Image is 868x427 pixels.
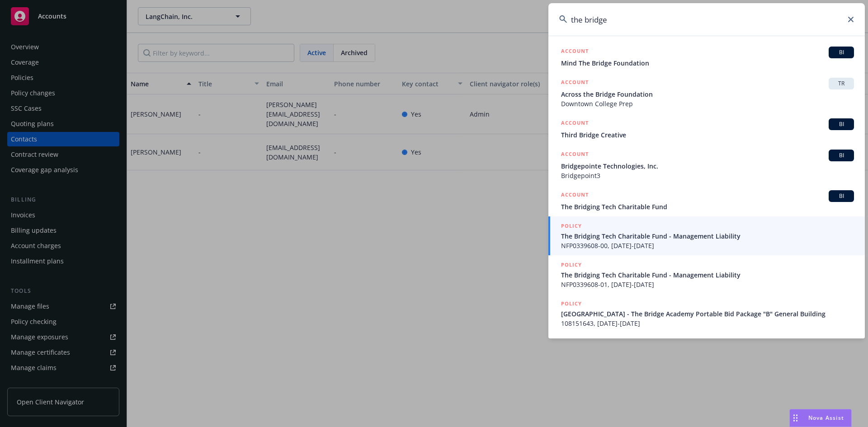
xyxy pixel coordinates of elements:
a: POLICYThe Bridging Tech Charitable Fund - Management LiabilityNFP0339608-00, [DATE]-[DATE] [548,216,865,255]
h5: ACCOUNT [561,150,589,160]
h5: ACCOUNT [561,78,589,89]
span: BI [832,48,850,56]
span: BI [832,120,850,128]
span: Nova Assist [808,414,844,422]
span: NFP0339608-01, [DATE]-[DATE] [561,280,854,289]
span: NFP0339608-00, [DATE]-[DATE] [561,241,854,250]
span: [GEOGRAPHIC_DATA] - The Bridge Academy Portable Bid Package "B" General Building [561,309,854,319]
h5: POLICY [561,221,582,230]
span: The Bridging Tech Charitable Fund [561,202,854,211]
span: 108151643, [DATE]-[DATE] [561,319,854,328]
span: TR [832,80,850,88]
span: BI [832,192,850,200]
h5: POLICY [561,299,582,308]
h5: ACCOUNT [561,118,589,129]
h5: ACCOUNT [561,190,589,201]
a: ACCOUNTBIThe Bridging Tech Charitable Fund [548,185,865,216]
a: POLICY[GEOGRAPHIC_DATA] - The Bridge Academy Portable Bid Package "B" General Building108151643, ... [548,294,865,333]
span: The Bridging Tech Charitable Fund - Management Liability [561,231,854,241]
a: POLICYThe Bridging Tech Charitable Fund - Management LiabilityNFP0339608-01, [DATE]-[DATE] [548,255,865,294]
a: ACCOUNTBIMind The Bridge Foundation [548,42,865,73]
div: Drag to move [790,409,801,427]
h5: POLICY [561,260,582,269]
span: Bridgepoint3 [561,171,854,180]
span: Downtown College Prep [561,99,854,108]
span: Across the Bridge Foundation [561,89,854,99]
h5: ACCOUNT [561,47,589,57]
a: ACCOUNTBIBridgepointe Technologies, Inc.Bridgepoint3 [548,145,865,185]
a: ACCOUNTBIThird Bridge Creative [548,113,865,145]
span: Third Bridge Creative [561,130,854,140]
span: Mind The Bridge Foundation [561,58,854,68]
span: The Bridging Tech Charitable Fund - Management Liability [561,270,854,280]
span: BI [832,151,850,160]
input: Search... [548,3,865,36]
span: Bridgepointe Technologies, Inc. [561,161,854,171]
a: ACCOUNTTRAcross the Bridge FoundationDowntown College Prep [548,73,865,113]
button: Nova Assist [789,409,852,427]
